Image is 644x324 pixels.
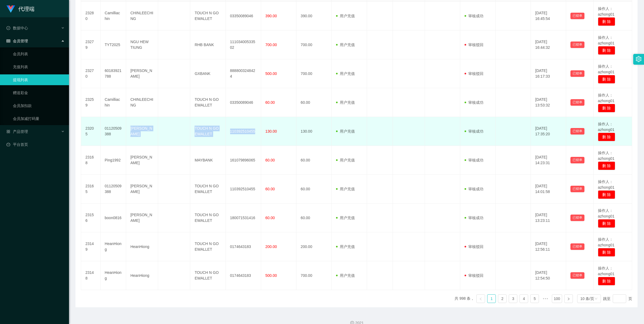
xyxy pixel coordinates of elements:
td: 700.00 [296,261,332,290]
td: 03350089046 [226,2,261,30]
button: 已锁单 [570,42,584,48]
td: Ping1992 [101,146,126,175]
span: 200.00 [265,244,277,249]
span: 审核驳回 [465,273,483,278]
td: MAYBANK [190,146,226,175]
span: 用户充值 [336,244,355,249]
td: 03350089046 [226,88,261,117]
span: 用户充值 [336,216,355,220]
a: 2 [498,295,506,303]
span: 操作人：azhong01 [598,93,615,103]
button: 已锁单 [570,272,584,279]
td: 01120509388 [101,175,126,204]
button: 删 除 [598,46,615,55]
li: 4 [520,294,528,303]
button: 已锁单 [570,128,584,135]
span: 操作人：azhong01 [598,64,615,74]
li: 3 [509,294,517,303]
a: 100 [552,295,562,303]
a: 代理端 [6,6,34,11]
a: 会员加扣款 [13,100,65,111]
button: 删 除 [598,190,615,199]
span: 操作人：azhong01 [598,180,615,189]
td: 0174643183 [226,261,261,290]
li: 下一页 [564,294,573,303]
td: 23205 [81,117,101,146]
td: TOUCH N GO EWALLET [190,175,226,204]
a: 4 [520,295,528,303]
span: 审核成功 [465,129,483,133]
span: 操作人：azhong01 [598,151,615,161]
i: 图标: right [567,297,570,301]
div: 跳至 页 [603,294,632,303]
button: 已锁单 [570,157,584,163]
td: HeanHiong [126,261,158,290]
span: 500.00 [265,71,277,76]
a: 赠送彩金 [13,87,65,98]
span: 操作人：azhong01 [598,266,615,276]
td: TOUCH N GO EWALLET [190,88,226,117]
span: 审核成功 [465,100,483,105]
td: NGU HEW TIUNG [126,30,158,59]
button: 已锁单 [570,70,584,77]
span: 审核驳回 [465,71,483,76]
button: 删 除 [598,161,615,170]
i: 图标: left [479,297,482,301]
td: TOUCH N GO EWALLET [190,2,226,30]
button: 删 除 [598,277,615,285]
td: [DATE] 14:23:31 [531,146,566,175]
td: CHINLEECHING [126,2,158,30]
span: 用户充值 [336,273,355,278]
span: 审核驳回 [465,43,483,47]
td: HeanHiong [101,261,126,290]
td: 60183921788 [101,59,126,88]
td: 161079896065 [226,146,261,175]
span: 审核驳回 [465,244,483,249]
span: 60.00 [265,187,275,191]
td: 180071531416 [226,204,261,232]
i: 图标: setting [636,56,642,62]
td: 8888003248424 [226,59,261,88]
td: 390.00 [296,2,332,30]
td: HeanHiong [101,232,126,261]
button: 删 除 [598,75,615,84]
td: [PERSON_NAME] [126,204,158,232]
td: 23148 [81,261,101,290]
img: logo.9652507e.png [6,5,15,13]
td: RHB BANK [190,30,226,59]
i: 图标: down [594,297,598,301]
li: 1 [487,294,496,303]
button: 删 除 [598,248,615,257]
td: 23165 [81,175,101,204]
span: 60.00 [265,100,275,105]
div: 10 条/页 [580,295,594,303]
a: 提现列表 [13,74,65,85]
td: Camilliachin [101,2,126,30]
span: 操作人：azhong01 [598,6,615,16]
td: [PERSON_NAME] [126,146,158,175]
span: 数据中心 [6,26,28,30]
span: 操作人：azhong01 [598,208,615,218]
td: TYT2025 [101,30,126,59]
button: 删 除 [598,219,615,228]
td: 23156 [81,204,101,232]
li: 100 [552,294,562,303]
i: 图标: appstore-o [6,130,10,133]
td: 60.00 [296,88,332,117]
a: 图标: dashboard平台首页 [6,139,65,150]
td: 23149 [81,232,101,261]
i: 图标: table [6,39,10,43]
button: 已锁单 [570,243,584,250]
h1: 代理端 [18,0,34,18]
button: 删 除 [598,104,615,112]
td: TOUCH N GO EWALLET [190,261,226,290]
i: 图标: check-circle-o [6,26,10,30]
td: [DATE] 13:53:32 [531,88,566,117]
span: 130.00 [265,129,277,133]
span: ••• [541,294,550,303]
td: [PERSON_NAME] [126,175,158,204]
span: 用户充值 [336,158,355,162]
td: TOUCH N GO EWALLET [190,232,226,261]
span: 用户充值 [336,14,355,18]
td: HeanHiong [126,232,158,261]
